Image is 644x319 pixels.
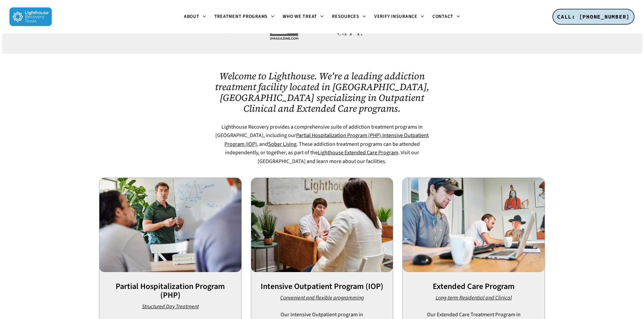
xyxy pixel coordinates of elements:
a: Contact [428,14,464,20]
em: Long-term Residential and Clinical [436,294,512,301]
a: Verify Insurance [370,14,428,20]
p: Lighthouse Recovery provides a comprehensive suite of addiction treatment programs in [GEOGRAPHIC... [213,123,431,166]
a: Sober Living [268,140,296,148]
span: Verify Insurance [374,13,418,20]
a: Lighthouse Extended Care Program [318,149,398,156]
span: Who We Treat [283,13,317,20]
span: Resources [332,13,359,20]
a: CALL: [PHONE_NUMBER] [552,9,635,25]
em: Convenient and flexible programming [280,294,364,301]
span: About [184,13,199,20]
a: Intensive Outpatient Program (IOP) [224,132,429,148]
a: Resources [328,14,370,20]
a: Treatment Programs [210,14,279,20]
em: Structured Day Treatment [142,303,199,310]
h3: Partial Hospitalization Program (PHP) [99,282,241,300]
h2: Welcome to Lighthouse. We're a leading addiction treatment facility located in [GEOGRAPHIC_DATA],... [213,71,431,114]
span: Treatment Programs [214,13,268,20]
span: Contact [432,13,453,20]
a: Who We Treat [279,14,328,20]
h3: Extended Care Program [403,282,545,291]
a: About [180,14,210,20]
h3: Intensive Outpatient Program (IOP) [251,282,393,291]
span: CALL: [PHONE_NUMBER] [557,13,630,20]
img: Lighthouse Recovery Texas [9,7,52,26]
a: Partial Hospitalization Program (PHP) [296,132,381,139]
